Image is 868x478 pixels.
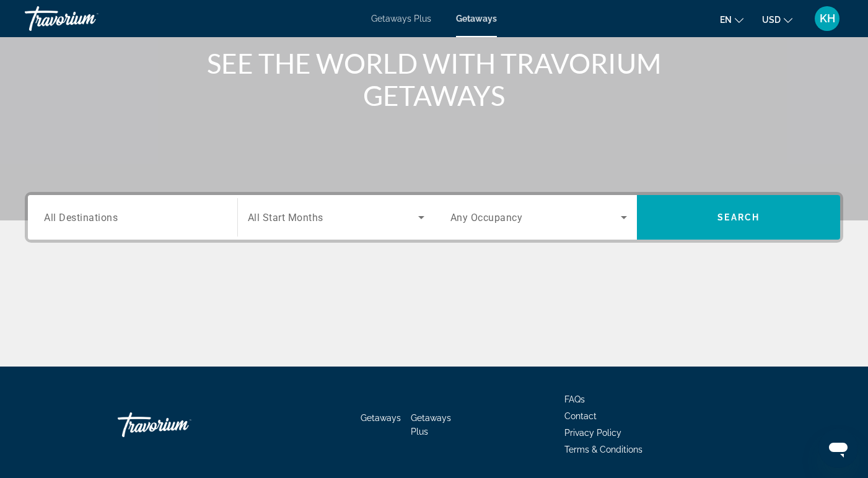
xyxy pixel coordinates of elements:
span: USD [762,15,781,25]
div: Search widget [28,195,840,240]
a: Getaways Plus [371,14,431,24]
a: Getaways [456,14,497,24]
button: Change language [720,11,743,28]
button: Search [637,195,840,240]
a: FAQs [564,394,585,404]
a: Privacy Policy [564,428,621,438]
span: All Destinations [44,211,118,223]
a: Getaways [361,413,401,423]
a: Travorium [118,406,242,443]
button: User Menu [811,6,843,32]
span: Any Occupancy [450,212,523,224]
a: Getaways Plus [411,413,451,437]
iframe: Button to launch messaging window [818,428,858,468]
span: en [720,15,732,25]
h1: SEE THE WORLD WITH TRAVORIUM GETAWAYS [202,47,667,111]
a: Contact [564,411,597,421]
span: All Start Months [248,212,323,224]
span: KH [820,12,835,25]
button: Change currency [762,11,792,28]
span: Search [717,212,760,222]
a: Travorium [25,2,149,35]
a: Terms & Conditions [564,445,642,454]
